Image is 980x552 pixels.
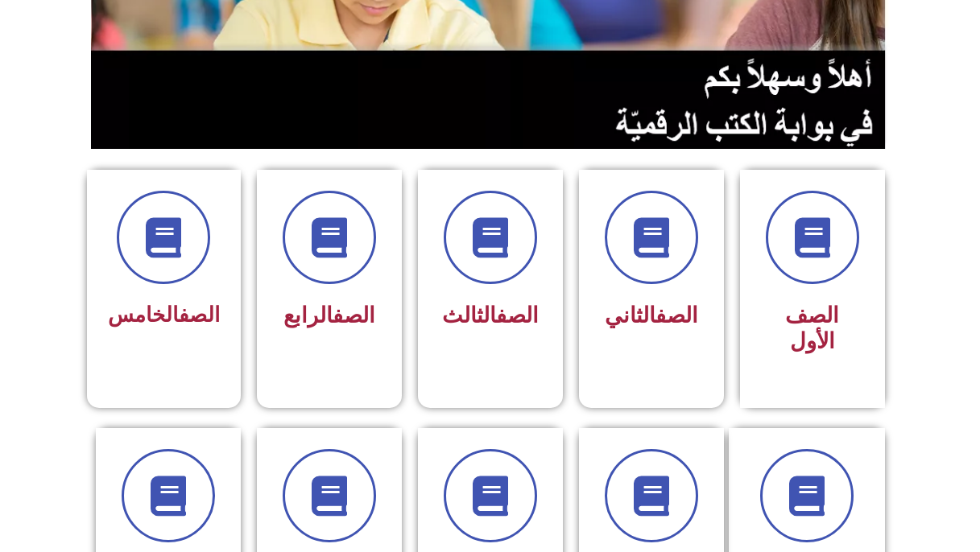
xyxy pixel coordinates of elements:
[108,303,220,327] span: الخامس
[496,303,539,328] a: الصف
[785,303,839,354] span: الصف الأول
[442,303,539,328] span: الثالث
[605,303,698,328] span: الثاني
[179,303,220,327] a: الصف
[283,303,375,328] span: الرابع
[655,303,698,328] a: الصف
[333,303,375,328] a: الصف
